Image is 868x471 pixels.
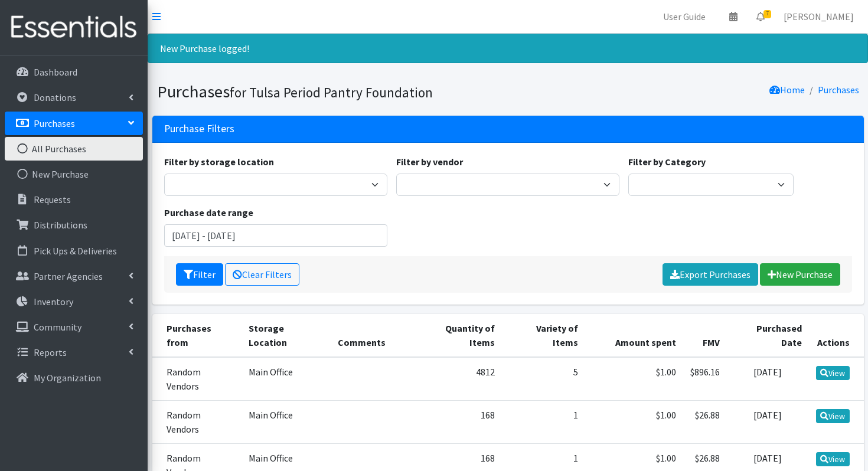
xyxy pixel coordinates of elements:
td: Main Office [242,357,331,401]
a: My Organization [5,366,143,390]
a: [PERSON_NAME] [774,5,863,28]
label: Filter by vendor [396,155,463,169]
a: Partner Agencies [5,264,143,288]
label: Purchase date range [164,205,253,220]
td: 1 [502,400,585,443]
p: Community [34,321,81,333]
button: Filter [176,263,223,286]
small: for Tulsa Period Pantry Foundation [230,84,433,101]
th: Purchases from [152,314,242,357]
th: Purchased Date [727,314,809,357]
a: Donations [5,86,143,109]
a: Clear Filters [225,263,299,286]
label: Filter by storage location [164,155,274,169]
a: New Purchase [5,162,143,186]
th: Variety of Items [502,314,585,357]
td: $26.88 [683,400,727,443]
th: Actions [809,314,864,357]
p: Donations [34,91,76,103]
a: Inventory [5,290,143,313]
a: Requests [5,188,143,211]
p: Distributions [34,219,87,231]
h1: Purchases [157,81,504,102]
a: User Guide [654,5,715,28]
span: 7 [763,10,771,18]
p: Pick Ups & Deliveries [34,245,117,257]
th: Quantity of Items [412,314,502,357]
td: [DATE] [727,357,809,401]
td: Main Office [242,400,331,443]
a: View [816,452,850,466]
a: Home [769,84,805,96]
a: Pick Ups & Deliveries [5,239,143,263]
a: All Purchases [5,137,143,161]
td: Random Vendors [152,357,242,401]
a: View [816,409,850,423]
th: Storage Location [242,314,331,357]
td: 4812 [412,357,502,401]
img: HumanEssentials [5,8,143,47]
a: Dashboard [5,60,143,84]
td: $1.00 [585,400,683,443]
p: Partner Agencies [34,270,103,282]
a: Purchases [5,112,143,135]
td: [DATE] [727,400,809,443]
p: Purchases [34,117,75,129]
th: FMV [683,314,727,357]
p: Dashboard [34,66,77,78]
a: Purchases [818,84,859,96]
td: Random Vendors [152,400,242,443]
a: View [816,366,850,380]
th: Comments [331,314,412,357]
div: New Purchase logged! [148,34,868,63]
th: Amount spent [585,314,683,357]
td: $896.16 [683,357,727,401]
p: Reports [34,346,67,358]
a: Reports [5,341,143,364]
p: Requests [34,194,71,205]
a: Community [5,315,143,339]
input: January 1, 2011 - December 31, 2011 [164,224,387,247]
a: Export Purchases [663,263,758,286]
td: $1.00 [585,357,683,401]
td: 5 [502,357,585,401]
a: 7 [747,5,774,28]
td: 168 [412,400,502,443]
label: Filter by Category [628,155,706,169]
h3: Purchase Filters [164,123,234,135]
a: Distributions [5,213,143,237]
p: My Organization [34,372,101,384]
a: New Purchase [760,263,840,286]
p: Inventory [34,296,73,308]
